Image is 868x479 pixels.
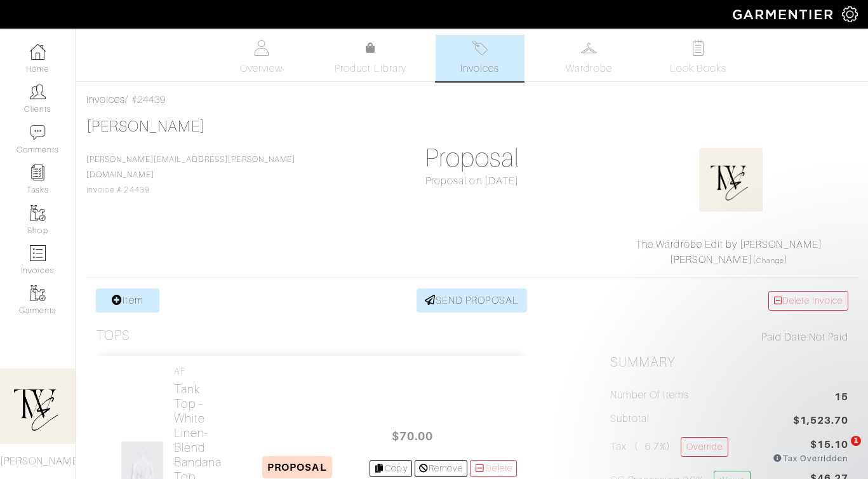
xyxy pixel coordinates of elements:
[86,92,858,107] div: / #24439
[30,84,46,100] img: clients-icon-6bae9207a08558b7cb47a8932f037763ab4055f8c8b6bfacd5dc20c3e0201464.png
[581,40,597,56] img: wardrobe-487a4870c1b7c33e795ec22d11cfc2ed9d08956e64fb3008fe2437562e282088.svg
[610,330,848,345] div: Not Paid
[240,61,283,76] span: Overview
[86,155,295,179] a: [PERSON_NAME][EMAIL_ADDRESS][PERSON_NAME][DOMAIN_NAME]
[636,239,822,250] a: The Wardrobe Edit by [PERSON_NAME]
[253,40,269,56] img: basicinfo-40fd8af6dae0f16599ec9e87c0ef1c0a1fdea2edbe929e3d69a839185d80c458.svg
[761,332,809,343] span: Paid Date:
[851,436,861,446] span: 1
[825,436,855,466] iframe: Intercom live chat
[773,452,848,464] div: Tax Overridden
[726,3,842,25] img: garmentier-logo-header-white-b43fb05a5012e4ada735d5af1a66efaba907eab6374d6393d1fbf88cb4ef424d.png
[615,237,843,267] div: ( )
[326,41,415,76] a: Product Library
[610,437,728,459] h5: Tax ( : 6.7%)
[436,35,524,81] a: Invoices
[699,148,763,212] img: o88SwH9y4G5nFsDJTsWZPGJH.png
[30,44,46,60] img: dashboard-icon-dbcd8f5a0b271acd01030246c82b418ddd0df26cd7fceb0bd07c9910d44c42f6.png
[610,413,650,425] h5: Subtotal
[335,61,406,76] span: Product Library
[460,61,499,76] span: Invoices
[756,257,784,264] a: Change
[370,460,412,477] a: Copy
[30,125,46,140] img: comment-icon-a0a6a9ef722e966f86d9cbdc48e553b5cf19dbc54f86b18d962a5391bc8f6eb6.png
[681,437,728,457] a: Override
[610,389,689,401] h5: Number of Items
[670,61,726,76] span: Look Books
[670,254,752,266] a: [PERSON_NAME]
[842,6,858,22] img: gear-icon-white-bd11855cb880d31180b6d7d6211b90ccbf57a29d726f0c71d8c61bd08dd39cc2.png
[353,143,591,173] h1: Proposal
[566,61,611,76] span: Wardrobe
[690,40,706,56] img: todo-9ac3debb85659649dc8f770b8b6100bb5dab4b48dedcbae339e5042a72dfd3cc.svg
[86,94,125,105] a: Invoices
[96,288,159,313] a: Item
[30,165,46,180] img: reminder-icon-8004d30b9f0a5d33ae49ab947aed9ed385cf756f9e5892f1edd6e32f2345188e.png
[470,460,517,477] a: Delete
[96,328,130,344] h3: Tops
[472,40,488,56] img: orders-27d20c2124de7fd6de4e0e44c1d41de31381a507db9b33961299e4e07d508b8c.svg
[375,422,451,450] span: $70.00
[30,285,46,301] img: garments-icon-b7da505a4dc4fd61783c78ac3ca0ef83fa9d6f193b1c9dc38574b1d14d53ca28.png
[30,205,46,221] img: garments-icon-b7da505a4dc4fd61783c78ac3ca0ef83fa9d6f193b1c9dc38574b1d14d53ca28.png
[768,291,848,311] a: Delete Invoice
[353,173,591,189] div: Proposal on [DATE]
[417,288,527,313] a: SEND PROPOSAL
[86,118,205,135] a: [PERSON_NAME]
[610,354,848,370] h2: Summary
[217,35,306,81] a: Overview
[30,245,46,261] img: orders-icon-0abe47150d42831381b5fb84f609e132dff9fe21cb692f30cb5eec754e2cba89.png
[86,155,295,194] span: Invoice # 24439
[174,366,225,377] h4: AF
[262,456,331,478] span: PROPOSAL
[545,35,634,81] a: Wardrobe
[654,35,743,81] a: Look Books
[415,460,467,477] a: Remove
